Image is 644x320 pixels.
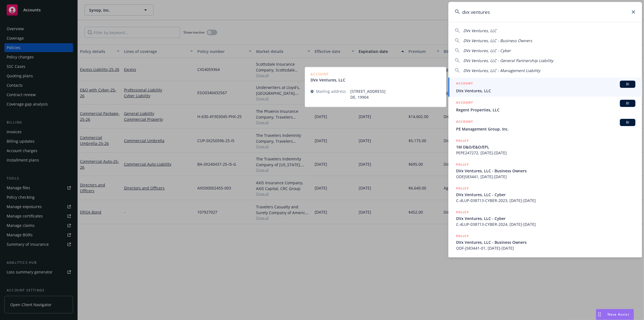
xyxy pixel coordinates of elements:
[456,221,635,227] span: C-4LUP-038713-CYBER-2024, [DATE]-[DATE]
[456,186,469,191] h5: POLICY
[456,174,635,180] span: ODFJ583441, [DATE]-[DATE]
[456,209,469,215] h5: POLICY
[448,159,642,183] a: POLICYDVx Ventures, LLC - Business OwnersODFJ583441, [DATE]-[DATE]
[456,107,635,113] span: Regent Properties, LLC
[607,312,629,317] span: Nova Assist
[448,206,642,230] a: POLICYDVx Ventures, LLC - CyberC-4LUP-038713-CYBER-2024, [DATE]-[DATE]
[622,82,633,87] span: BI
[448,78,642,97] a: ACCOUNTBIDVx Ventures, LLC
[456,245,635,251] span: ODF-J583441-01, [DATE]-[DATE]
[456,239,635,245] span: DVx Ventures, LLC - Business Owners
[456,168,635,174] span: DVx Ventures, LLC - Business Owners
[463,38,532,43] span: DVx Ventures, LLC - Business Owners
[448,135,642,159] a: POLICY1M D&O/E&O/EPLPEPE247272, [DATE]-[DATE]
[456,233,469,239] h5: POLICY
[596,309,603,320] div: Drag to move
[448,183,642,206] a: POLICYDVx Ventures, LLC - CyberC-4LUP-038713-CYBER-2023, [DATE]-[DATE]
[448,97,642,116] a: ACCOUNTBIRegent Properties, LLC
[622,120,633,125] span: BI
[463,58,553,63] span: DVx Ventures, LLC - General Partnership Liability
[596,309,634,320] button: Nova Assist
[448,116,642,135] a: ACCOUNTBIPE Management Group, Inc.
[456,150,635,156] span: PEPE247272, [DATE]-[DATE]
[456,216,635,221] span: DVx Ventures, LLC - Cyber
[448,230,642,254] a: POLICYDVx Ventures, LLC - Business OwnersODF-J583441-01, [DATE]-[DATE]
[456,88,635,94] span: DVx Ventures, LLC
[456,81,473,87] h5: ACCOUNT
[456,126,635,132] span: PE Management Group, Inc.
[456,119,473,126] h5: ACCOUNT
[456,138,469,144] h5: POLICY
[622,101,633,106] span: BI
[456,144,635,150] span: 1M D&O/E&O/EPL
[448,2,642,22] input: Search...
[463,48,511,53] span: DVx Ventures, LLC - Cyber
[463,28,496,33] span: DVx Ventures, LLC
[456,198,635,203] span: C-4LUP-038713-CYBER-2023, [DATE]-[DATE]
[463,68,540,73] span: DVx Ventures, LLC - Management Liability
[456,162,469,167] h5: POLICY
[456,192,635,198] span: DVx Ventures, LLC - Cyber
[456,100,473,106] h5: ACCOUNT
